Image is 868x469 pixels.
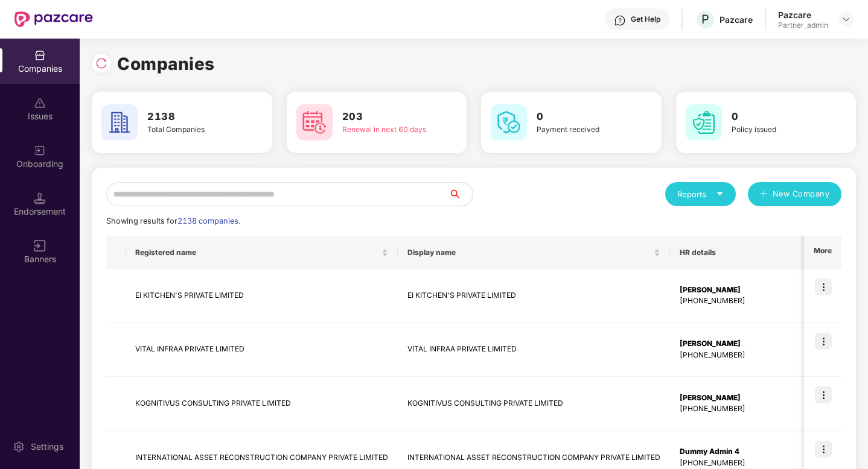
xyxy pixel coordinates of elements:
[126,236,398,269] th: Registered name
[701,12,709,27] span: P
[101,104,138,140] img: svg+xml;base64,PHN2ZyB4bWxucz0iaHR0cDovL3d3dy53My5vcmcvMjAwMC9zdmciIHdpZHRoPSI2MCIgaGVpZ2h0PSI2MC...
[147,124,237,136] div: Total Companies
[773,188,830,200] span: New Company
[27,441,67,453] div: Settings
[95,57,107,69] img: svg+xml;base64,PHN2ZyBpZD0iUmVsb2FkLTMyeDMyIiB4bWxucz0iaHR0cDovL3d3dy53My5vcmcvMjAwMC9zdmciIHdpZH...
[13,441,25,453] img: svg+xml;base64,PHN2ZyBpZD0iU2V0dGluZy0yMHgyMCIgeG1sbnM9Imh0dHA6Ly93d3cudzMub3JnLzIwMDAvc3ZnIiB3aW...
[716,190,724,198] span: caret-down
[720,14,753,25] div: Pazcare
[491,104,527,140] img: svg+xml;base64,PHN2ZyB4bWxucz0iaHR0cDovL3d3dy53My5vcmcvMjAwMC9zdmciIHdpZHRoPSI2MCIgaGVpZ2h0PSI2MC...
[686,104,722,140] img: svg+xml;base64,PHN2ZyB4bWxucz0iaHR0cDovL3d3dy53My5vcmcvMjAwMC9zdmciIHdpZHRoPSI2MCIgaGVpZ2h0PSI2MC...
[732,109,822,125] h3: 0
[448,182,473,206] button: search
[448,189,473,199] span: search
[680,285,803,296] div: [PERSON_NAME]
[804,236,841,269] th: More
[106,216,240,225] span: Showing results for
[126,269,398,323] td: EI KITCHEN'S PRIVATE LIMITED
[398,236,670,269] th: Display name
[34,145,46,157] img: svg+xml;base64,PHN2ZyB3aWR0aD0iMjAiIGhlaWdodD0iMjAiIHZpZXdCb3g9IjAgMCAyMCAyMCIgZmlsbD0ibm9uZSIgeG...
[398,377,670,431] td: KOGNITIVUS CONSULTING PRIVATE LIMITED
[126,377,398,431] td: KOGNITIVUS CONSULTING PRIVATE LIMITED
[34,49,46,61] img: svg+xml;base64,PHN2ZyBpZD0iQ29tcGFuaWVzIiB4bWxucz0iaHR0cDovL3d3dy53My5vcmcvMjAwMC9zdmciIHdpZHRoPS...
[614,14,626,27] img: svg+xml;base64,PHN2ZyBpZD0iSGVscC0zMngzMiIgeG1sbnM9Imh0dHA6Ly93d3cudzMub3JnLzIwMDAvc3ZnIiB3aWR0aD...
[537,124,627,136] div: Payment received
[407,248,651,257] span: Display name
[680,338,803,350] div: [PERSON_NAME]
[34,240,46,252] img: svg+xml;base64,PHN2ZyB3aWR0aD0iMTYiIGhlaWdodD0iMTYiIHZpZXdCb3g9IjAgMCAxNiAxNiIgZmlsbD0ibm9uZSIgeG...
[815,386,832,403] img: icon
[680,446,803,458] div: Dummy Admin 4
[537,109,627,125] h3: 0
[680,403,803,415] div: [PHONE_NUMBER]
[677,188,724,200] div: Reports
[760,190,768,200] span: plus
[841,14,851,24] img: svg+xml;base64,PHN2ZyBpZD0iRHJvcGRvd24tMzJ4MzIiIHhtbG5zPSJodHRwOi8vd3d3LnczLm9yZy8yMDAwL3N2ZyIgd2...
[342,109,432,125] h3: 203
[815,441,832,458] img: icon
[34,97,46,109] img: svg+xml;base64,PHN2ZyBpZD0iSXNzdWVzX2Rpc2FibGVkIiB4bWxucz0iaHR0cDovL3d3dy53My5vcmcvMjAwMC9zdmciIH...
[126,323,398,377] td: VITAL INFRAA PRIVATE LIMITED
[34,192,46,204] img: svg+xml;base64,PHN2ZyB3aWR0aD0iMTQuNSIgaGVpZ2h0PSIxNC41IiB2aWV3Qm94PSIwIDAgMTYgMTYiIGZpbGw9Im5vbm...
[732,124,822,136] div: Policy issued
[342,124,432,136] div: Renewal in next 60 days
[147,109,237,125] h3: 2138
[296,104,333,140] img: svg+xml;base64,PHN2ZyB4bWxucz0iaHR0cDovL3d3dy53My5vcmcvMjAwMC9zdmciIHdpZHRoPSI2MCIgaGVpZ2h0PSI2MC...
[815,333,832,350] img: icon
[778,9,828,20] div: Pazcare
[398,323,670,377] td: VITAL INFRAA PRIVATE LIMITED
[14,11,93,27] img: New Pazcare Logo
[631,14,660,24] div: Get Help
[778,20,828,30] div: Partner_admin
[680,458,803,469] div: [PHONE_NUMBER]
[748,182,841,206] button: plusNew Company
[680,392,803,404] div: [PERSON_NAME]
[815,279,832,295] img: icon
[670,236,813,269] th: HR details
[117,51,215,77] h1: Companies
[177,216,240,225] span: 2138 companies.
[398,269,670,323] td: EI KITCHEN'S PRIVATE LIMITED
[680,295,803,307] div: [PHONE_NUMBER]
[680,350,803,361] div: [PHONE_NUMBER]
[135,248,379,257] span: Registered name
